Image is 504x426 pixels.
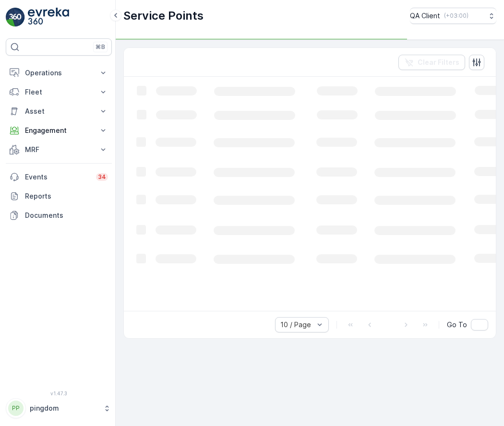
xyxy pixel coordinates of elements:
[30,403,98,413] p: pingdom
[6,167,112,187] a: Events34
[6,83,112,102] button: Fleet
[6,8,25,27] img: logo
[447,320,467,330] span: Go To
[398,55,465,70] button: Clear Filters
[25,172,90,182] p: Events
[418,58,459,67] p: Clear Filters
[6,187,112,206] a: Reports
[25,68,93,78] p: Operations
[123,8,204,24] p: Service Points
[25,145,93,154] p: MRF
[444,12,468,20] p: ( +03:00 )
[6,390,112,396] span: v 1.47.3
[8,401,24,416] div: PP
[25,211,108,220] p: Documents
[98,173,106,181] p: 34
[25,126,93,135] p: Engagement
[6,63,112,83] button: Operations
[25,106,93,116] p: Asset
[96,43,105,51] p: ⌘B
[25,87,93,97] p: Fleet
[6,121,112,140] button: Engagement
[410,8,496,24] button: QA Client(+03:00)
[6,102,112,121] button: Asset
[6,398,112,418] button: PPpingdom
[28,8,69,27] img: logo_light-DOdMpM7g.png
[25,191,108,201] p: Reports
[6,140,112,159] button: MRF
[6,206,112,225] a: Documents
[410,11,440,21] p: QA Client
